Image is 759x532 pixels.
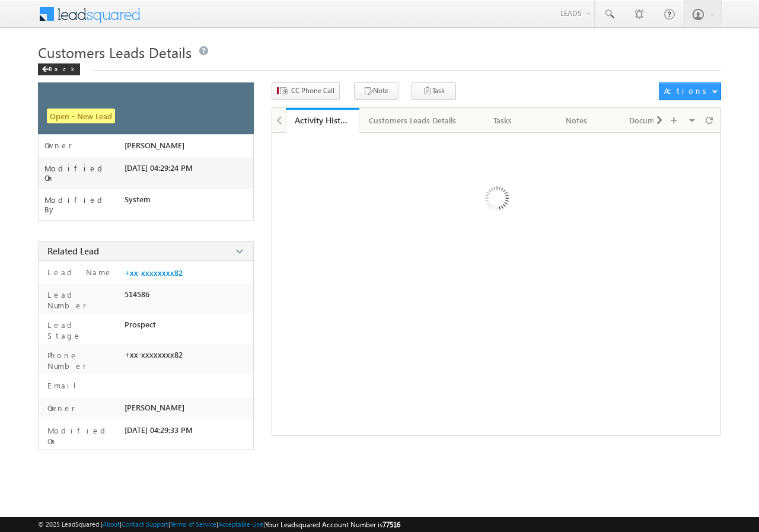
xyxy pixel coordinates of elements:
button: Task [412,82,456,100]
div: Tasks [476,113,530,128]
label: Lead Name [44,267,113,278]
button: Note [354,82,398,100]
span: © 2025 LeadSquared | | | | | [38,519,400,530]
a: +xx-xxxxxxxx82 [125,268,183,278]
a: Tasks [467,108,540,133]
label: Owner [44,403,75,413]
span: System [125,195,151,204]
label: Modified On [44,425,119,447]
div: Actions [664,85,711,96]
a: Acceptable Use [218,520,263,528]
label: Lead Stage [44,320,119,341]
label: Lead Number [44,289,119,311]
a: Notes [540,108,614,133]
a: Activity History [286,108,359,133]
div: Notes [550,113,603,128]
a: About [103,520,120,528]
button: CC Phone Call [272,82,340,100]
a: Documents [614,108,687,133]
a: Customers Leads Details [359,108,467,133]
span: Related Lead [47,245,99,257]
div: Activity History [295,114,350,126]
div: Documents [623,113,677,128]
span: +xx-xxxxxxxx82 [125,350,183,359]
span: [DATE] 04:29:33 PM [125,425,193,435]
span: [PERSON_NAME] [125,403,184,412]
div: Back [38,63,80,75]
label: Phone Number [44,350,119,371]
label: Modified On [44,164,125,183]
li: Activity History [286,108,359,132]
span: CC Phone Call [291,85,334,96]
span: Prospect [125,320,156,329]
a: Terms of Service [170,520,216,528]
label: Modified By [44,195,125,214]
div: Customers Leads Details [369,113,456,128]
img: Loading ... [435,139,557,262]
span: 77516 [382,520,400,529]
span: [DATE] 04:29:24 PM [125,163,193,173]
a: Contact Support [122,520,168,528]
span: Your Leadsquared Account Number is [265,520,400,529]
span: Open - New Lead [47,109,115,123]
label: Owner [44,141,72,150]
span: 514586 [125,289,149,299]
span: Customers Leads Details [38,43,192,62]
span: [PERSON_NAME] [125,141,184,150]
label: Email [44,380,85,391]
button: Actions [659,82,721,100]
